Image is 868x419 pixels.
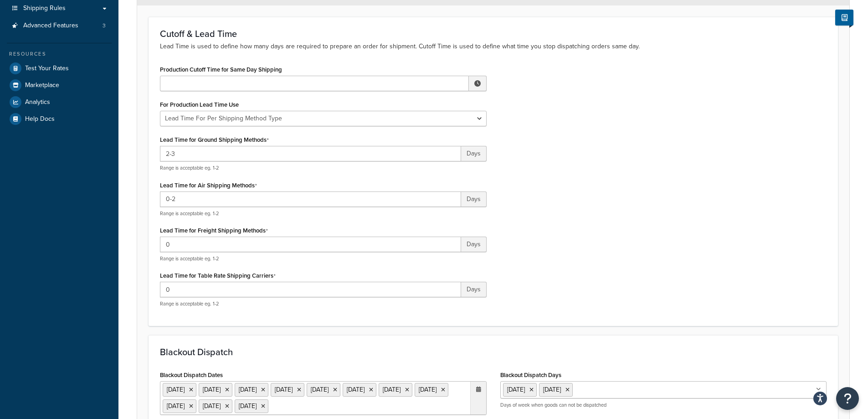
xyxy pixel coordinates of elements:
[163,399,196,413] li: [DATE]
[836,387,859,410] button: Open Resource Center
[7,77,112,93] a: Marketplace
[307,383,340,397] li: [DATE]
[543,385,561,394] span: [DATE]
[7,17,112,34] li: Advanced Features
[25,65,69,72] span: Test Your Rates
[500,402,827,409] p: Days of week when goods can not be dispatched
[7,94,112,110] a: Analytics
[461,282,487,297] span: Days
[160,272,276,279] label: Lead Time for Table Rate Shipping Carriers
[199,383,232,397] li: [DATE]
[23,22,78,30] span: Advanced Features
[25,98,50,106] span: Analytics
[160,255,487,262] p: Range is acceptable eg. 1-2
[7,111,112,127] a: Help Docs
[160,41,827,52] p: Lead Time is used to define how many days are required to prepare an order for shipment. Cutoff T...
[835,10,853,26] button: Show Help Docs
[160,29,827,39] h3: Cutoff & Lead Time
[507,385,525,394] span: [DATE]
[7,50,112,58] div: Resources
[500,372,561,378] label: Blackout Dispatch Days
[160,182,257,189] label: Lead Time for Air Shipping Methods
[235,399,268,413] li: [DATE]
[271,383,304,397] li: [DATE]
[7,60,112,77] a: Test Your Rates
[103,22,106,30] span: 3
[163,383,196,397] li: [DATE]
[461,146,487,161] span: Days
[160,347,827,357] h3: Blackout Dispatch
[343,383,376,397] li: [DATE]
[160,372,223,378] label: Blackout Dispatch Dates
[25,82,59,89] span: Marketplace
[25,115,55,123] span: Help Docs
[461,191,487,207] span: Days
[235,383,268,397] li: [DATE]
[160,165,487,171] p: Range is acceptable eg. 1-2
[23,5,66,12] span: Shipping Rules
[160,101,239,108] label: For Production Lead Time Use
[199,399,232,413] li: [DATE]
[379,383,412,397] li: [DATE]
[461,237,487,252] span: Days
[160,300,487,307] p: Range is acceptable eg. 1-2
[7,17,112,34] a: Advanced Features3
[160,210,487,217] p: Range is acceptable eg. 1-2
[160,227,268,234] label: Lead Time for Freight Shipping Methods
[415,383,448,397] li: [DATE]
[160,136,269,144] label: Lead Time for Ground Shipping Methods
[160,66,282,73] label: Production Cutoff Time for Same Day Shipping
